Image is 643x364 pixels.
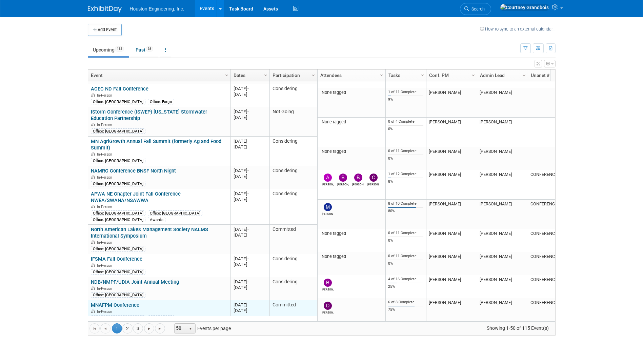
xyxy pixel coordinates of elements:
[320,119,383,125] div: None tagged
[234,256,266,262] div: [DATE]
[320,149,383,154] div: None tagged
[91,152,95,156] img: In-Person Event
[320,69,381,81] a: Attendees
[269,189,317,225] td: Considering
[91,123,95,126] img: In-Person Event
[148,99,174,104] div: Office: Fargo
[528,275,579,298] td: CONFERENCE-0011
[234,308,266,314] div: [DATE]
[247,168,249,173] span: -
[234,115,266,120] div: [DATE]
[388,69,422,81] a: Tasks
[388,172,423,177] div: 1 of 12 Complete
[247,109,249,114] span: -
[426,275,477,298] td: [PERSON_NAME]
[91,263,95,267] img: In-Person Event
[352,182,364,186] div: Bob Gregalunas
[269,166,317,189] td: Considering
[269,225,317,254] td: Committed
[469,6,485,12] span: Search
[234,279,266,285] div: [DATE]
[322,310,334,314] div: Dennis McAlpine
[388,231,423,236] div: 0 of 11 Complete
[91,279,179,285] a: NDB/NMPF/UDIA Joint Annual Meeting
[477,88,528,118] td: [PERSON_NAME]
[91,240,95,244] img: In-Person Event
[91,217,145,222] div: Office: [GEOGRAPHIC_DATA]
[388,254,423,259] div: 0 of 11 Complete
[324,174,332,182] img: Alan Kemmet
[234,69,265,81] a: Dates
[91,158,145,163] div: Office: [GEOGRAPHIC_DATA]
[262,69,269,80] a: Column Settings
[234,174,266,179] div: [DATE]
[91,269,145,275] div: Office: [GEOGRAPHIC_DATA]
[269,277,317,300] td: Considering
[419,69,426,80] a: Column Settings
[91,138,221,151] a: MN AgriGrowth Annual Fall Summit (formerly Ag and Food Summit)
[91,93,95,97] img: In-Person Event
[269,300,317,323] td: Committed
[337,182,349,186] div: Bret Zimmerman
[477,298,528,321] td: [PERSON_NAME]
[426,147,477,170] td: [PERSON_NAME]
[388,156,423,161] div: 0%
[426,170,477,200] td: [PERSON_NAME]
[388,277,423,282] div: 4 of 16 Complete
[470,73,476,78] span: Column Settings
[388,97,423,102] div: 9%
[388,209,423,214] div: 80%
[234,138,266,144] div: [DATE]
[426,298,477,321] td: [PERSON_NAME]
[234,232,266,238] div: [DATE]
[88,6,122,13] img: ExhibitDay
[477,229,528,252] td: [PERSON_NAME]
[369,174,378,182] img: Chris Furman
[247,227,249,232] span: -
[480,26,556,32] a: How to sync to an external calendar...
[234,226,266,232] div: [DATE]
[234,144,266,150] div: [DATE]
[354,174,362,182] img: Bob Gregalunas
[388,307,423,312] div: 75%
[91,302,139,308] a: MNAFPM Conference
[269,84,317,107] td: Considering
[322,211,334,216] div: Moriya Rufer
[91,86,148,92] a: ACEC ND Fall Conference
[388,238,423,243] div: 0%
[130,43,158,56] a: Past38
[91,168,176,174] a: NAMRC Conference BNSF North Night
[320,90,383,95] div: None tagged
[234,285,266,290] div: [DATE]
[339,174,347,182] img: Bret Zimmerman
[388,119,423,124] div: 0 of 4 Complete
[130,6,184,12] span: Houston Engineering, Inc.
[157,326,163,331] span: Go to the last page
[234,86,266,92] div: [DATE]
[103,326,108,331] span: Go to the previous page
[92,326,97,331] span: Go to the first page
[247,279,249,284] span: -
[155,323,165,333] a: Go to the last page
[388,201,423,206] div: 8 of 10 Complete
[388,179,423,184] div: 8%
[91,315,145,321] div: Office: [GEOGRAPHIC_DATA]
[146,46,153,52] span: 38
[310,73,316,78] span: Column Settings
[367,182,379,186] div: Chris Furman
[531,69,574,81] a: Unanet # (if applicable)
[97,205,114,209] span: In-Person
[97,175,114,180] span: In-Person
[234,168,266,174] div: [DATE]
[477,275,528,298] td: [PERSON_NAME]
[91,205,95,208] img: In-Person Event
[224,73,229,78] span: Column Settings
[520,69,528,80] a: Column Settings
[115,46,124,52] span: 115
[388,300,423,305] div: 6 of 8 Complete
[97,240,114,245] span: In-Person
[112,323,122,333] span: 1
[528,252,579,275] td: CONFERENCE-0034
[429,69,473,81] a: Conf. PM
[263,73,268,78] span: Column Settings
